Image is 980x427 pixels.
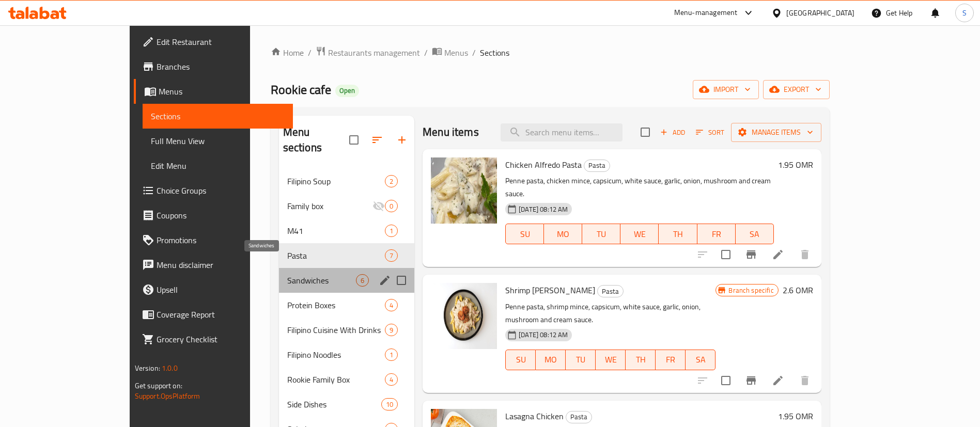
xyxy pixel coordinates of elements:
[505,157,582,172] span: Chicken Alfredo Pasta
[385,251,397,261] span: 7
[715,244,737,265] span: Select to update
[279,392,415,417] div: Side Dishes10
[287,249,385,262] div: Pasta
[157,259,285,271] span: Menu disclaimer
[279,342,415,367] div: Filipino Noodles1
[505,350,536,370] button: SU
[385,324,398,336] div: items
[625,227,655,242] span: WE
[279,268,415,293] div: Sandwiches6edit
[328,46,420,59] span: Restaurants management
[134,277,293,302] a: Upsell
[365,128,390,152] span: Sort sections
[279,218,415,243] div: M411
[135,379,182,392] span: Get support on:
[778,157,813,172] h6: 1.95 OMR
[385,373,398,386] div: items
[287,398,381,410] span: Side Dishes
[584,160,610,172] div: Pasta
[372,200,385,212] svg: Inactive section
[134,302,293,327] a: Coverage Report
[157,60,285,73] span: Branches
[600,352,621,367] span: WE
[134,252,293,277] a: Menu disclaimer
[279,318,415,342] div: Filipino Cuisine With Drinks9
[143,129,293,153] a: Full Menu View
[423,124,479,140] h2: Menu items
[696,126,724,138] span: Sort
[515,330,572,340] span: [DATE] 08:12 AM
[771,83,821,96] span: export
[566,411,592,423] div: Pasta
[686,350,715,370] button: SA
[316,46,420,59] a: Restaurants management
[432,46,468,59] a: Menus
[287,324,385,336] span: Filipino Cuisine With Drinks
[287,373,385,386] span: Rookie Family Box
[385,175,398,187] div: items
[356,276,368,286] span: 6
[586,227,616,242] span: TU
[778,409,813,423] h6: 1.95 OMR
[634,121,656,143] span: Select section
[385,249,398,262] div: items
[431,283,497,349] img: Shrimp Alfredo Pasta
[596,350,626,370] button: WE
[630,352,651,367] span: TH
[157,234,285,246] span: Promotions
[786,7,854,19] div: [GEOGRAPHIC_DATA]
[736,224,774,244] button: SA
[731,123,821,142] button: Manage items
[283,124,350,155] h2: Menu sections
[159,85,285,98] span: Menus
[287,200,372,212] div: Family box
[135,389,200,403] a: Support.OpsPlatform
[134,54,293,79] a: Branches
[271,78,331,101] span: Rookie cafe
[385,225,398,237] div: items
[697,224,736,244] button: FR
[134,178,293,203] a: Choice Groups
[385,226,397,236] span: 1
[279,367,415,392] div: Rookie Family Box4
[287,225,385,237] div: M41
[693,80,759,99] button: import
[287,349,385,361] span: Filipino Noodles
[739,368,764,393] button: Branch-specific-item
[151,135,285,147] span: Full Menu View
[763,80,830,99] button: export
[424,46,428,59] li: /
[279,243,415,268] div: Pasta7
[566,411,592,423] span: Pasta
[626,350,656,370] button: TH
[702,227,732,242] span: FR
[308,46,312,59] li: /
[544,224,582,244] button: MO
[157,333,285,345] span: Grocery Checklist
[597,285,624,297] div: Pasta
[135,361,160,375] span: Version:
[134,203,293,228] a: Coupons
[505,301,715,326] p: Penne pasta, shrimp mince, capsicum, white sauce, garlic, onion, mushroom and cream sauce.
[444,46,468,59] span: Menus
[510,352,532,367] span: SU
[693,124,727,140] button: Sort
[134,327,293,352] a: Grocery Checklist
[548,227,578,242] span: MO
[287,299,385,311] span: Protein Boxes
[660,352,681,367] span: FR
[162,361,178,375] span: 1.0.0
[674,7,738,19] div: Menu-management
[134,79,293,104] a: Menus
[385,201,397,211] span: 0
[343,129,365,151] span: Select all sections
[143,153,293,178] a: Edit Menu
[505,408,564,424] span: Lasagna Chicken
[659,224,697,244] button: TH
[134,228,293,252] a: Promotions
[335,86,359,95] span: Open
[656,124,689,140] span: Add item
[783,283,813,297] h6: 2.6 OMR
